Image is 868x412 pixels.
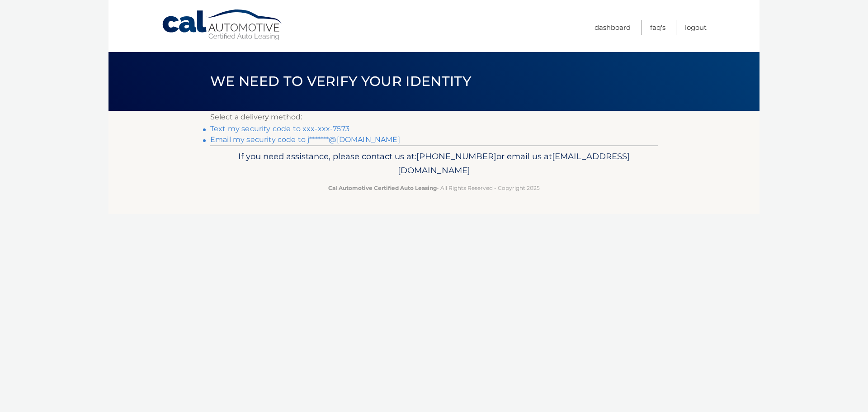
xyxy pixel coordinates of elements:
span: [PHONE_NUMBER] [416,151,496,161]
a: Text my security code to xxx-xxx-7573 [210,124,349,133]
a: Logout [685,20,707,35]
a: FAQ's [650,20,665,35]
strong: Cal Automotive Certified Auto Leasing [328,185,437,191]
a: Cal Automotive [161,9,283,41]
p: If you need assistance, please contact us at: or email us at [216,149,652,178]
p: - All Rights Reserved - Copyright 2025 [216,183,652,193]
p: Select a delivery method: [210,111,658,123]
a: Email my security code to j*******@[DOMAIN_NAME] [210,135,400,144]
span: We need to verify your identity [210,73,471,90]
a: Dashboard [594,20,631,35]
